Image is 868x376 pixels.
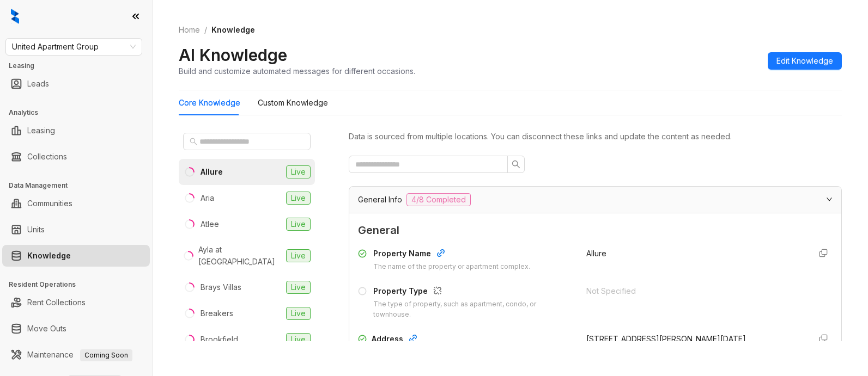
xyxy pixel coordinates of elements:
[768,52,842,70] button: Edit Knowledge
[2,146,150,168] li: Collections
[27,193,72,214] a: Communities
[201,218,219,230] div: Atlee
[9,181,152,190] h3: Data Management
[258,97,328,109] div: Custom Knowledge
[211,25,255,34] span: Knowledge
[286,165,311,178] span: Live
[177,24,202,36] a: Home
[198,244,282,268] div: Ayla at [GEOGRAPHIC_DATA]
[586,333,802,345] div: [STREET_ADDRESS][PERSON_NAME][DATE]
[2,193,150,214] li: Communities
[27,219,45,241] a: Units
[179,65,415,77] div: Build and customize automated messages for different occasions.
[9,280,152,289] h3: Resident Operations
[373,248,530,262] div: Property Name
[190,138,197,145] span: search
[826,196,833,202] span: expanded
[373,285,573,299] div: Property Type
[27,73,49,95] a: Leads
[286,281,311,294] span: Live
[286,307,311,320] span: Live
[358,194,402,206] span: General Info
[2,73,150,95] li: Leads
[201,307,233,319] div: Breakers
[2,245,150,267] li: Knowledge
[201,281,241,293] div: Brays Villas
[12,39,136,55] span: United Apartment Group
[27,120,55,141] a: Leasing
[11,9,19,24] img: logo
[80,349,132,361] span: Coming Soon
[349,187,841,213] div: General Info4/8 Completed
[201,192,214,204] div: Aria
[27,318,66,340] a: Move Outs
[9,61,152,71] h3: Leasing
[349,131,842,143] div: Data is sourced from multiple locations. You can disconnect these links and update the content as...
[406,193,471,206] span: 4/8 Completed
[286,333,311,346] span: Live
[201,334,238,346] div: Brookfield
[586,249,606,258] span: Allure
[2,344,150,366] li: Maintenance
[2,318,150,340] li: Move Outs
[27,245,71,267] a: Knowledge
[512,160,520,169] span: search
[201,166,223,178] div: Allure
[9,108,152,118] h3: Analytics
[286,218,311,231] span: Live
[179,97,240,109] div: Core Knowledge
[373,299,573,320] div: The type of property, such as apartment, condo, or townhouse.
[776,55,833,67] span: Edit Knowledge
[586,285,802,297] div: Not Specified
[2,292,150,313] li: Rent Collections
[27,146,67,168] a: Collections
[358,222,833,239] span: General
[2,219,150,241] li: Units
[286,192,311,205] span: Live
[286,249,311,262] span: Live
[372,333,573,347] div: Address
[27,292,86,313] a: Rent Collections
[2,120,150,141] li: Leasing
[179,45,287,65] h2: AI Knowledge
[204,24,207,36] li: /
[373,262,530,272] div: The name of the property or apartment complex.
